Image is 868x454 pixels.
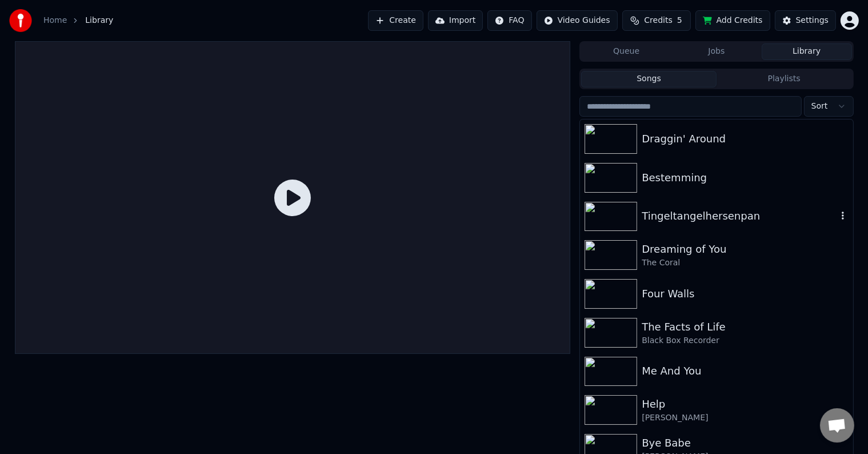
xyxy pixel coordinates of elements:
div: The Facts of Life [642,319,848,335]
button: Library [762,43,852,60]
img: youka [9,9,32,32]
div: Four Walls [642,286,848,302]
button: Video Guides [537,10,618,31]
div: The Coral [642,257,848,269]
nav: breadcrumb [43,15,113,26]
button: Queue [581,43,671,60]
div: Help [642,396,848,412]
div: Settings [796,15,829,26]
button: Jobs [671,43,762,60]
div: Bestemming [642,170,848,186]
span: 5 [677,15,682,26]
button: Credits5 [622,10,691,31]
button: FAQ [487,10,531,31]
div: Tingeltangelhersenpan [642,208,837,224]
button: Add Credits [695,10,770,31]
div: [PERSON_NAME] [642,412,848,424]
div: Dreaming of You [642,241,848,257]
button: Create [368,10,423,31]
button: Songs [581,71,717,87]
a: Home [43,15,67,26]
button: Import [428,10,483,31]
a: Open de chat [820,408,854,443]
button: Settings [775,10,836,31]
button: Playlists [717,71,852,87]
span: Library [85,15,113,26]
div: Draggin' Around [642,131,848,147]
span: Sort [811,101,828,112]
span: Credits [644,15,672,26]
div: Bye Babe [642,435,848,451]
div: Black Box Recorder [642,335,848,347]
div: Me And You [642,363,848,379]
